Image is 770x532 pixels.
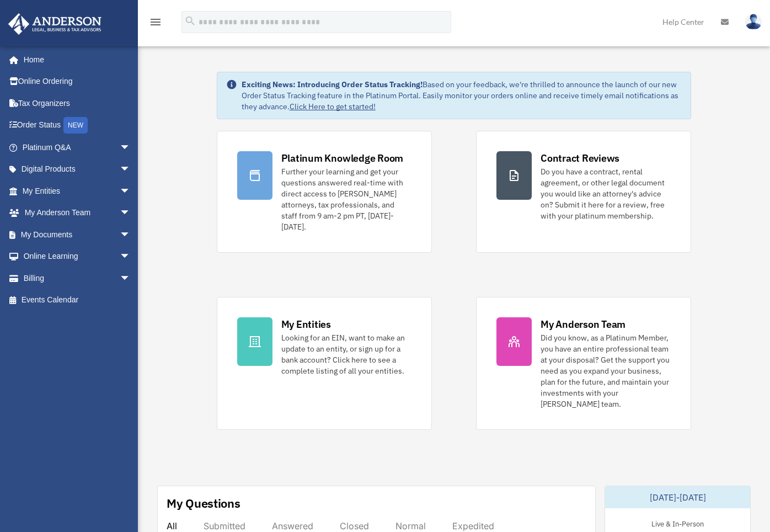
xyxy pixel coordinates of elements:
span: arrow_drop_down [120,136,142,159]
div: Platinum Knowledge Room [281,151,404,165]
div: Further your learning and get your questions answered real-time with direct access to [PERSON_NAM... [281,166,411,232]
div: Contract Reviews [541,151,619,165]
img: User Pic [745,14,762,30]
strong: Exciting News: Introducing Order Status Tracking! [242,79,423,89]
span: arrow_drop_down [120,202,142,225]
span: arrow_drop_down [120,224,142,246]
a: Platinum Knowledge Room Further your learning and get your questions answered real-time with dire... [217,131,432,253]
a: My Documentsarrow_drop_down [8,224,147,246]
div: NEW [63,117,88,134]
span: arrow_drop_down [120,158,142,181]
a: Home [8,49,142,71]
div: Live & In-Person [643,517,713,529]
div: Expedited [452,520,494,531]
span: arrow_drop_down [120,267,142,290]
a: Online Ordering [8,71,147,93]
a: Order StatusNEW [8,114,147,137]
div: Closed [340,520,369,531]
div: My Questions [167,495,240,512]
a: My Anderson Team Did you know, as a Platinum Member, you have an entire professional team at your... [476,297,691,430]
div: Based on your feedback, we're thrilled to announce the launch of our new Order Status Tracking fe... [242,79,682,112]
i: search [184,15,196,27]
div: [DATE]-[DATE] [605,486,750,508]
a: Platinum Q&Aarrow_drop_down [8,136,147,158]
a: Digital Productsarrow_drop_down [8,158,147,180]
i: menu [149,15,162,29]
span: arrow_drop_down [120,180,142,203]
div: Submitted [204,520,245,531]
div: Normal [395,520,426,531]
img: Anderson Advisors Platinum Portal [5,13,105,35]
a: Tax Organizers [8,92,147,114]
a: My Anderson Teamarrow_drop_down [8,202,147,224]
div: Looking for an EIN, want to make an update to an entity, or sign up for a bank account? Click her... [281,332,411,376]
div: Answered [272,520,313,531]
div: All [167,520,177,531]
a: Contract Reviews Do you have a contract, rental agreement, or other legal document you would like... [476,131,691,253]
a: My Entities Looking for an EIN, want to make an update to an entity, or sign up for a bank accoun... [217,297,432,430]
div: Did you know, as a Platinum Member, you have an entire professional team at your disposal? Get th... [541,332,671,409]
a: Online Learningarrow_drop_down [8,246,147,268]
a: Events Calendar [8,289,147,311]
span: arrow_drop_down [120,246,142,268]
a: Billingarrow_drop_down [8,267,147,289]
a: My Entitiesarrow_drop_down [8,180,147,202]
div: My Entities [281,317,331,331]
a: Click Here to get started! [290,102,376,111]
div: Do you have a contract, rental agreement, or other legal document you would like an attorney's ad... [541,166,671,221]
a: menu [149,19,162,29]
div: My Anderson Team [541,317,625,331]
